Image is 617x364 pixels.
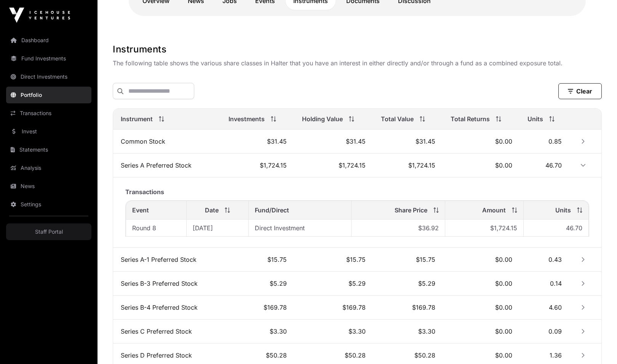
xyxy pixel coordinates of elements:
[121,114,153,123] span: Instrument
[221,130,294,154] td: $31.45
[527,114,543,123] span: Units
[294,296,373,320] td: $169.78
[418,224,439,232] span: $36.92
[548,138,562,145] span: 0.85
[221,296,294,320] td: $169.78
[294,320,373,343] td: $3.30
[577,253,589,266] button: Row Collapsed
[294,272,373,296] td: $5.29
[577,135,589,147] button: Row Collapsed
[443,320,520,343] td: $0.00
[294,248,373,272] td: $15.75
[395,206,427,215] span: Share Price
[550,351,562,359] span: 1.36
[6,160,91,176] a: Analysis
[558,83,602,99] button: Clear
[113,59,602,68] p: The following table shows the various share classes in Halter that you have an interest in either...
[548,328,562,335] span: 0.09
[255,224,305,232] span: Direct Investment
[6,178,91,195] a: News
[6,123,91,140] a: Invest
[443,130,520,154] td: $0.00
[229,114,265,123] span: Investments
[113,296,221,320] td: Series B-4 Preferred Stock
[373,296,443,320] td: $169.78
[443,272,520,296] td: $0.00
[113,130,221,154] td: Common Stock
[482,206,506,215] span: Amount
[6,50,91,67] a: Fund Investments
[9,8,70,23] img: Icehouse Ventures Logo
[294,154,373,177] td: $1,724.15
[113,248,221,272] td: Series A-1 Preferred Stock
[443,248,520,272] td: $0.00
[113,154,221,177] td: Series A Preferred Stock
[373,130,443,154] td: $31.45
[443,154,520,177] td: $0.00
[577,159,589,171] button: Row Expanded
[373,248,443,272] td: $15.75
[577,325,589,337] button: Row Collapsed
[221,248,294,272] td: $15.75
[294,130,373,154] td: $31.45
[6,196,91,213] a: Settings
[6,223,91,240] a: Staff Portal
[577,301,589,313] button: Row Collapsed
[113,272,221,296] td: Series B-3 Preferred Stock
[577,349,589,361] button: Row Collapsed
[187,220,249,237] td: [DATE]
[451,114,490,123] span: Total Returns
[113,320,221,343] td: Series C Preferred Stock
[6,105,91,122] a: Transactions
[6,87,91,103] a: Portfolio
[221,320,294,343] td: $3.30
[126,220,187,237] td: Round 8
[6,141,91,158] a: Statements
[545,161,562,169] span: 46.70
[566,224,582,232] span: 46.70
[577,277,589,290] button: Row Collapsed
[373,272,443,296] td: $5.29
[445,220,524,237] td: $1,724.15
[381,114,414,123] span: Total Value
[6,32,91,49] a: Dashboard
[113,43,602,55] h1: Instruments
[221,154,294,177] td: $1,724.15
[579,328,617,364] iframe: Chat Widget
[125,188,164,196] span: Transactions
[549,304,562,311] span: 4.60
[550,280,562,287] span: 0.14
[132,206,149,215] span: Event
[221,272,294,296] td: $5.29
[443,296,520,320] td: $0.00
[373,154,443,177] td: $1,724.15
[205,206,219,215] span: Date
[255,206,289,215] span: Fund/Direct
[302,114,343,123] span: Holding Value
[548,256,562,263] span: 0.43
[373,320,443,343] td: $3.30
[555,206,571,215] span: Units
[6,68,91,85] a: Direct Investments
